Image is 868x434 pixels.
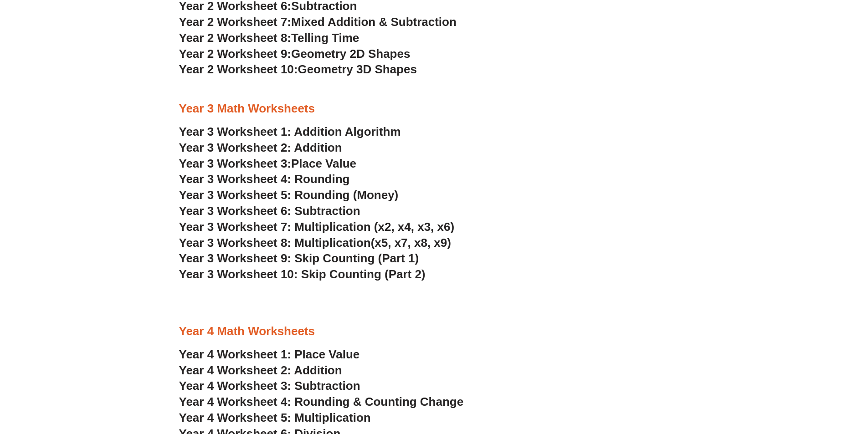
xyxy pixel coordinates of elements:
[179,125,401,138] a: Year 3 Worksheet 1: Addition Algorithm
[179,324,689,339] h3: Year 4 Math Worksheets
[179,204,360,218] a: Year 3 Worksheet 6: Subtraction
[179,188,399,202] a: Year 3 Worksheet 5: Rounding (Money)
[179,220,455,234] a: Year 3 Worksheet 7: Multiplication (x2, x4, x3, x6)
[179,379,360,393] a: Year 4 Worksheet 3: Subtraction
[298,62,416,76] span: Geometry 3D Shapes
[291,15,457,29] span: Mixed Addition & Subtraction
[179,101,689,117] h3: Year 3 Math Worksheets
[179,15,457,29] a: Year 2 Worksheet 7:Mixed Addition & Subtraction
[179,47,411,61] a: Year 2 Worksheet 9:Geometry 2D Shapes
[179,15,292,29] span: Year 2 Worksheet 7:
[179,47,292,61] span: Year 2 Worksheet 9:
[179,236,371,250] span: Year 3 Worksheet 8: Multiplication
[179,395,464,408] a: Year 4 Worksheet 4: Rounding & Counting Change
[291,31,359,45] span: Telling Time
[179,411,371,424] a: Year 4 Worksheet 5: Multiplication
[291,157,356,170] span: Place Value
[179,172,350,186] a: Year 3 Worksheet 4: Rounding
[179,31,360,45] a: Year 2 Worksheet 8:Telling Time
[179,347,360,361] a: Year 4 Worksheet 1: Place Value
[179,62,417,76] a: Year 2 Worksheet 10:Geometry 3D Shapes
[179,31,292,45] span: Year 2 Worksheet 8:
[179,267,426,281] a: Year 3 Worksheet 10: Skip Counting (Part 2)
[716,331,868,434] iframe: Chat Widget
[179,62,298,76] span: Year 2 Worksheet 10:
[179,251,419,265] a: Year 3 Worksheet 9: Skip Counting (Part 1)
[179,363,342,377] a: Year 4 Worksheet 2: Addition
[179,157,357,170] a: Year 3 Worksheet 3:Place Value
[291,47,410,61] span: Geometry 2D Shapes
[371,236,451,250] span: (x5, x7, x8, x9)
[179,157,292,170] span: Year 3 Worksheet 3:
[179,236,451,250] a: Year 3 Worksheet 8: Multiplication(x5, x7, x8, x9)
[179,141,342,154] a: Year 3 Worksheet 2: Addition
